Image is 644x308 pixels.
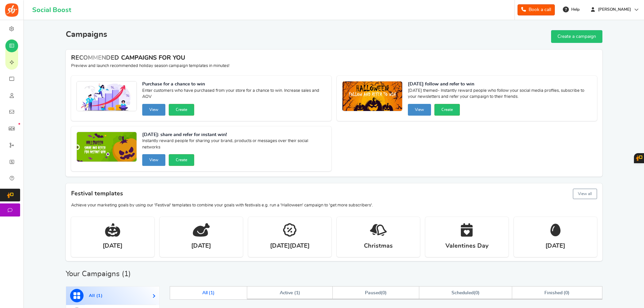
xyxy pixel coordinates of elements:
[570,7,580,12] span: Help
[98,294,101,298] span: 1
[560,4,583,15] a: Help
[595,7,634,12] span: [PERSON_NAME]
[382,291,385,295] span: 0
[32,6,71,14] h1: Social Boost
[124,270,128,278] span: 1
[89,294,103,298] span: All ( )
[545,242,565,250] strong: [DATE]
[408,88,592,101] span: [DATE] themed- Instantly reward people who follow your social media profiles, subscribe to your n...
[169,104,194,116] button: Create
[210,291,213,295] span: 1
[71,187,597,200] h4: Festival templates
[142,132,326,138] strong: [DATE]: share and refer for instant win!
[280,291,301,295] span: Active ( )
[296,291,299,295] span: 1
[71,55,597,62] h4: RECOMMENDED CAMPAIGNS FOR YOU
[142,154,165,166] button: View
[544,291,570,295] span: Finished ( )
[573,189,597,199] button: View all
[202,291,215,295] span: All ( )
[191,242,211,250] strong: [DATE]
[142,138,326,151] span: Instantly reward people for sharing your brand, products or messages over their social networks
[451,291,479,295] span: ( )
[365,291,381,295] span: Paused
[142,81,326,88] strong: Purchase for a chance to win
[445,242,488,250] strong: Valentines Day
[142,88,326,101] span: Enter customers who have purchased from your store for a chance to win. Increase sales and AOV
[18,123,20,125] em: New
[169,154,194,166] button: Create
[270,242,310,250] strong: [DATE][DATE]
[71,63,597,69] p: Preview and launch recommended holiday season campaign templates in minutes!
[77,81,137,112] img: Recommended Campaigns
[451,291,474,295] span: Scheduled
[365,291,387,295] span: ( )
[103,242,122,250] strong: [DATE]
[408,104,431,116] button: View
[66,270,131,277] h2: Your Campaigns ( )
[364,242,393,250] strong: Christmas
[434,104,460,116] button: Create
[475,291,478,295] span: 0
[565,291,568,295] span: 0
[551,30,602,43] a: Create a campaign
[408,81,592,88] strong: [DATE] follow and refer to win
[66,30,107,39] h2: Campaigns
[518,4,555,15] a: Book a call
[5,3,18,17] img: Social Boost
[77,132,137,162] img: Recommended Campaigns
[71,202,597,208] p: Achieve your marketing goals by using our 'Festival' templates to combine your goals with festiva...
[142,104,165,116] button: View
[342,81,402,112] img: Recommended Campaigns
